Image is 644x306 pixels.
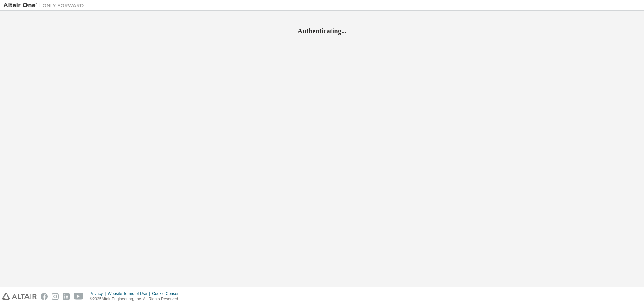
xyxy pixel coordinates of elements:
img: instagram.svg [52,293,59,300]
h2: Authenticating... [3,27,641,35]
div: Website Terms of Use [108,291,152,296]
img: altair_logo.svg [2,293,37,300]
img: youtube.svg [74,293,84,300]
img: Altair One [3,2,87,9]
p: © 2025 Altair Engineering, Inc. All Rights Reserved. [90,296,185,302]
img: linkedin.svg [63,293,70,300]
img: facebook.svg [41,293,48,300]
div: Privacy [90,291,108,296]
div: Cookie Consent [152,291,184,296]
